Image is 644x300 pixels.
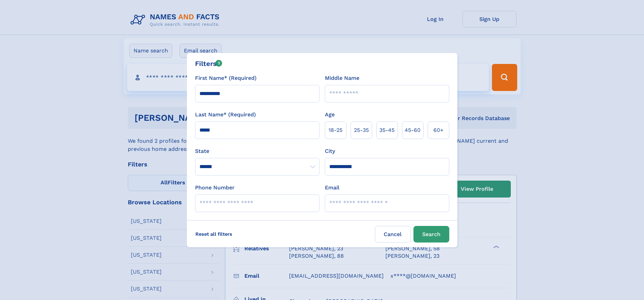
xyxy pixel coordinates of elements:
label: State [195,147,319,155]
span: 45‑60 [405,126,421,134]
label: Middle Name [325,74,359,82]
label: Cancel [375,226,411,243]
label: Email [325,184,339,192]
label: Last Name* (Required) [195,111,256,119]
span: 25‑35 [354,126,369,134]
label: City [325,147,335,155]
span: 35‑45 [379,126,395,134]
div: Filters [195,59,222,69]
span: 60+ [433,126,444,134]
label: Age [325,111,335,119]
label: First Name* (Required) [195,74,257,82]
button: Search [413,226,449,243]
label: Reset all filters [191,226,237,242]
label: Phone Number [195,184,235,192]
span: 18‑25 [329,126,342,134]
